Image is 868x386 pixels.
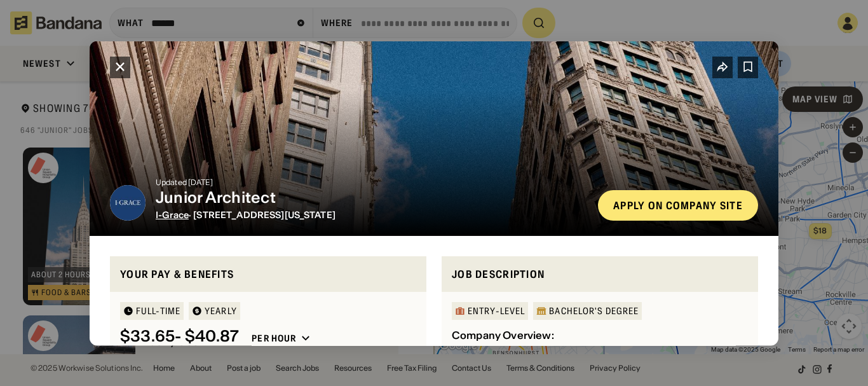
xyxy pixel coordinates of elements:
[252,333,296,344] div: Per hour
[156,188,588,207] div: Junior Architect
[110,184,146,220] img: I-Grace logo
[452,329,554,341] div: Company Overview:
[613,200,743,210] div: Apply on company site
[452,266,748,282] div: Job Description
[598,190,758,220] a: Apply on company site
[120,327,239,346] div: $ 33.65 - $40.87
[468,307,525,315] div: Entry-Level
[205,307,237,315] div: YEARLY
[156,178,588,186] div: Updated [DATE]
[136,307,180,315] div: Full-time
[156,209,588,220] div: · [STREET_ADDRESS][US_STATE]
[120,266,416,282] div: Your pay & benefits
[549,307,639,315] div: Bachelor's Degree
[156,209,189,220] a: I-Grace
